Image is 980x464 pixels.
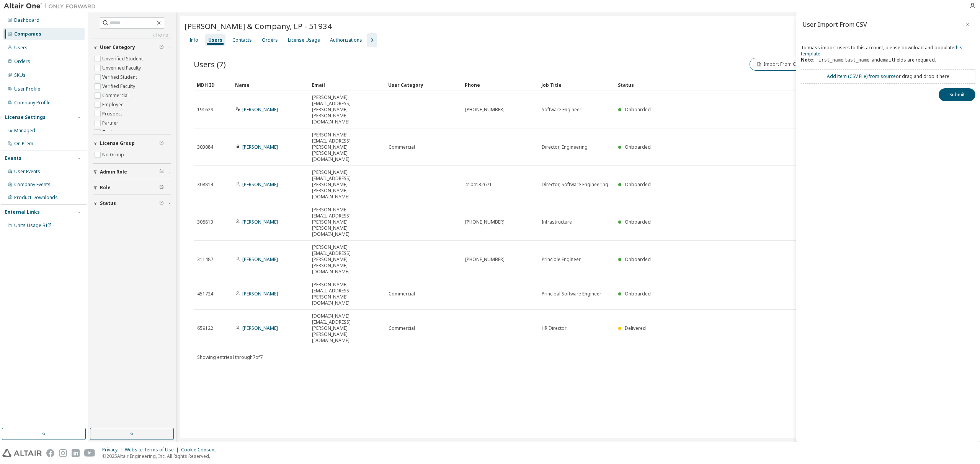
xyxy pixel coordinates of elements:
[185,21,332,31] span: [PERSON_NAME] & Company, LP - 51934
[5,114,46,120] div: License Settings
[102,453,220,459] p: © 2025 Altair Engineering, Inc. All Rights Reserved.
[102,150,126,159] label: No Group
[844,57,869,63] code: last_name
[100,44,135,50] span: User Category
[312,79,382,91] div: Email
[5,209,40,215] div: External Links
[93,32,171,39] a: Clear all
[197,354,263,360] span: Showing entries 1 through 7 of 7
[465,79,535,91] div: Phone
[102,118,120,128] label: Partner
[159,200,164,206] span: Clear filter
[625,106,651,113] span: Onboarded
[242,106,278,113] a: [PERSON_NAME]
[625,325,646,331] span: Delivered
[801,57,815,63] b: Note:
[542,182,608,188] span: Director, Software Engineering
[542,219,572,225] span: Infrastructure
[93,195,171,212] button: Status
[465,256,505,263] span: [PHONE_NUMBER]
[93,135,171,152] button: License Group
[542,291,601,297] span: Principal Software Engineer
[542,144,588,150] span: Director, Engineering
[14,100,51,106] div: Company Profile
[93,164,171,180] button: Admin Role
[102,54,144,63] label: Unverified Student
[197,325,213,331] span: 659122
[93,39,171,56] button: User Category
[102,447,125,453] div: Privacy
[625,219,651,225] span: Onboarded
[102,128,113,137] label: Trial
[802,21,867,28] div: User Import From CSV
[312,282,382,306] span: [PERSON_NAME][EMAIL_ADDRESS][PERSON_NAME][DOMAIN_NAME]
[242,219,278,225] a: [PERSON_NAME]
[542,256,581,263] span: Principle Engineer
[159,169,164,175] span: Clear filter
[14,222,52,229] span: Units Usage BI
[14,58,30,65] div: Orders
[14,195,58,201] div: Product Downloads
[242,256,278,263] a: [PERSON_NAME]
[14,17,39,23] div: Dashboard
[939,88,975,101] button: Submit
[197,219,213,225] span: 308813
[262,37,278,43] div: Orders
[242,144,278,150] a: [PERSON_NAME]
[14,31,41,37] div: Companies
[750,58,808,71] button: Import From CSV
[72,449,80,457] img: linkedin.svg
[189,37,198,43] div: Info
[542,325,567,331] span: HR Director
[330,37,362,43] div: Authorizations
[801,44,962,57] a: this template
[197,182,213,188] span: 308814
[100,200,116,206] span: Status
[312,313,382,344] span: [DOMAIN_NAME][EMAIL_ADDRESS][PERSON_NAME][PERSON_NAME][DOMAIN_NAME]
[827,73,949,79] div: or drag and drop it here
[242,290,278,297] a: [PERSON_NAME]
[465,182,492,188] span: 4104132671
[801,45,975,69] div: To mass import users to this account, please download and populate . , , and fields are required.
[159,44,164,50] span: Clear filter
[235,79,305,91] div: Name
[625,144,651,150] span: Onboarded
[14,86,40,92] div: User Profile
[827,73,896,79] a: Add item ( CSV File ) from source
[312,244,382,275] span: [PERSON_NAME][EMAIL_ADDRESS][PERSON_NAME][PERSON_NAME][DOMAIN_NAME]
[197,107,213,113] span: 191629
[14,128,35,134] div: Managed
[625,290,651,297] span: Onboarded
[5,155,21,161] div: Events
[100,185,111,191] span: Role
[389,144,415,150] span: Commercial
[4,2,100,10] img: Altair One
[102,82,137,91] label: Verified Faculty
[194,59,226,70] span: Users (7)
[389,291,415,297] span: Commercial
[84,449,95,457] img: youtube.svg
[465,107,505,113] span: [PHONE_NUMBER]
[542,107,581,113] span: Software Engineer
[816,57,843,63] code: first_name
[232,37,252,43] div: Contacts
[14,169,40,175] div: User Events
[100,169,127,175] span: Admin Role
[625,256,651,263] span: Onboarded
[102,63,142,73] label: Unverified Faculty
[312,207,382,237] span: [PERSON_NAME][EMAIL_ADDRESS][PERSON_NAME][PERSON_NAME][DOMAIN_NAME]
[14,45,28,51] div: Users
[102,73,139,82] label: Verified Student
[389,325,415,331] span: Commercial
[312,132,382,162] span: [PERSON_NAME][EMAIL_ADDRESS][PERSON_NAME][PERSON_NAME][DOMAIN_NAME]
[125,447,181,453] div: Website Terms of Use
[100,140,135,146] span: License Group
[181,447,220,453] div: Cookie Consent
[59,449,67,457] img: instagram.svg
[288,37,320,43] div: License Usage
[197,79,229,91] div: MDH ID
[14,141,33,147] div: On Prem
[312,169,382,200] span: [PERSON_NAME][EMAIL_ADDRESS][PERSON_NAME][PERSON_NAME][DOMAIN_NAME]
[197,256,213,263] span: 311487
[102,91,130,100] label: Commercial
